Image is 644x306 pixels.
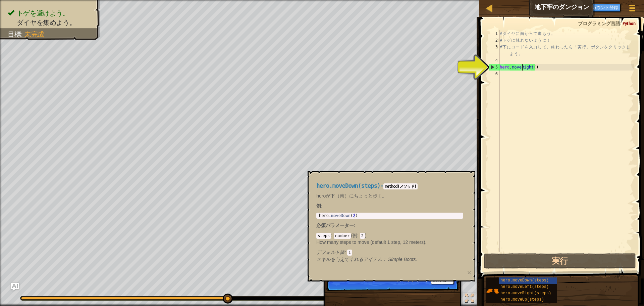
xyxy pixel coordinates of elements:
div: 4 [489,57,500,64]
code: steps [316,233,331,239]
div: 2 [489,37,500,44]
span: : [354,223,356,228]
div: 6 [489,71,500,77]
span: : [620,20,623,27]
code: 2 [360,233,365,239]
span: ヒント [565,4,579,10]
div: ( ) [316,232,463,256]
span: トゲを避けよう。 [17,9,69,17]
div: 5 [489,64,500,71]
span: 例 [353,233,357,238]
span: ダイヤを集めよう。 [17,19,76,26]
span: デフォルト値 [316,250,344,255]
span: Python [623,20,636,27]
button: × [467,269,471,276]
span: 必須パラメーター [316,223,354,228]
span: プログラミング言語 [578,20,620,27]
div: 3 [489,44,500,57]
span: 未完成 [24,31,44,38]
button: Toggle fullscreen [463,292,476,306]
code: number [334,233,351,239]
span: hero.moveDown(steps) [316,182,380,189]
span: hero.moveDown(steps) [500,278,549,283]
span: : [357,233,360,238]
p: How many steps to move (default 1 step, 12 meters). [316,239,463,246]
button: 実行 [484,253,636,269]
code: 1 [347,250,352,256]
span: 目標 [8,31,21,38]
span: : [331,233,334,238]
span: hero.moveUp(steps) [500,297,544,302]
li: ダイヤを集めよう。 [8,18,93,27]
button: Ask AI [11,283,19,291]
img: portrait.png [486,285,499,297]
span: hero.moveLeft(steps) [500,285,549,289]
code: method(メソッド) [383,183,418,189]
span: スキルを与えてくれるアイテム： [316,257,388,262]
strong: : [316,203,323,209]
div: 1 [489,30,500,37]
h4: - [316,183,463,189]
li: トゲを避けよう。 [8,8,93,18]
p: heroが下（南）にちょっと歩く。 [316,192,463,199]
button: Ask AI [543,1,561,14]
button: ゲームメニューを見る [624,1,641,17]
span: : [21,31,24,38]
em: Simple Boots. [316,257,417,262]
span: : [344,250,347,255]
span: hero.moveRight(steps) [500,291,551,296]
button: アカウント登録 [585,4,621,12]
span: Ask AI [546,4,558,10]
span: 例 [316,203,321,209]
